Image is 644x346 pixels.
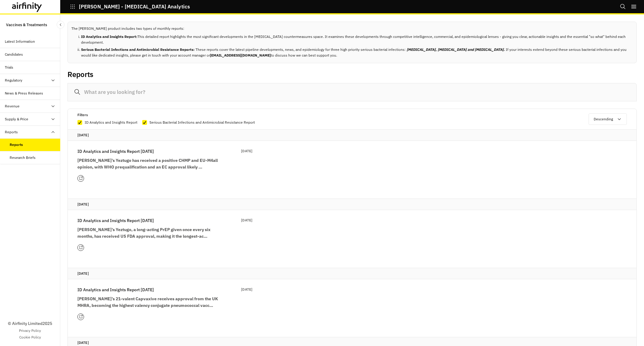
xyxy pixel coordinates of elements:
p: [PERSON_NAME] - [MEDICAL_DATA] Analytics [79,4,190,9]
p: [DATE] [241,148,252,154]
p: ID Analytics and Insights Report [85,119,137,125]
li: These reports cover the latest pipeline developments, news, and epidemiology for three high prior... [81,47,633,58]
input: What are you looking for? [67,83,637,101]
p: [DATE] [241,217,252,223]
p: Serious Bacterial Infections and Antimicrobial Resistance Report [149,119,255,125]
div: Trials [5,65,13,70]
div: News & Press Releases [5,91,43,96]
p: [DATE] [77,340,627,346]
b: Serious Bacterial Infections and Antimicrobial Resistance Reports: [81,47,195,52]
p: [DATE] [77,201,627,207]
p: Vaccines & Treatments [6,19,47,30]
p: © Airfinity Limited 2025 [8,320,52,327]
p: ID Analytics and Insights Report [DATE] [77,286,154,293]
p: ID Analytics and Insights Report [DATE] [77,148,154,155]
p: Filters [77,112,88,118]
p: [DATE] [77,132,627,138]
li: This detailed report highlights the most significant developments in the [MEDICAL_DATA] counterme... [81,34,633,45]
div: Candidates [5,52,23,57]
b: [EMAIL_ADDRESS][DOMAIN_NAME] [210,53,271,57]
b: [MEDICAL_DATA], [MEDICAL_DATA] and [MEDICAL_DATA]. [407,47,505,52]
div: Research Briefs [10,155,36,160]
button: Search [620,2,626,12]
h2: Reports [67,70,93,79]
strong: [PERSON_NAME]’s Yeztugo has received a positive CHMP and EU-M4all opinion, with WHO prequalificat... [77,158,218,170]
a: Cookie Policy [19,335,41,340]
div: Regulatory [5,78,22,83]
b: ID Analytics and Insights Report: [81,34,137,39]
p: [DATE] [77,270,627,276]
button: Close Sidebar [57,21,64,29]
div: Latest Information [5,39,35,44]
p: [DATE] [241,286,252,292]
p: ID Analytics and Insights Report [DATE] [77,217,154,224]
button: Descending [589,113,627,125]
button: [PERSON_NAME] - [MEDICAL_DATA] Analytics [70,2,190,12]
strong: [PERSON_NAME]’s 21-valent Capvaxive receives approval from the UK MHRA, becoming the highest vale... [77,296,218,308]
div: The [PERSON_NAME] product includes two types of monthly reports: [67,22,637,63]
div: Reports [5,129,18,135]
a: Privacy Policy [19,328,41,333]
div: Supply & Price [5,116,28,122]
div: Reports [10,142,23,147]
strong: [PERSON_NAME]’s Yeztugo, a long-acting PrEP given once every six months, has received US FDA appr... [77,227,211,239]
div: Revenue [5,103,20,109]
